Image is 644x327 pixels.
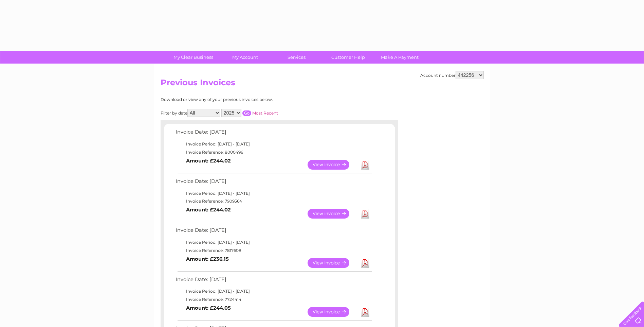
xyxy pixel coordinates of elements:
[174,246,373,255] td: Invoice Reference: 7817608
[165,51,221,64] a: My Clear Business
[174,127,373,140] td: Invoice Date: [DATE]
[186,305,231,311] b: Amount: £244.05
[361,209,369,219] a: Download
[161,78,484,91] h2: Previous Invoices
[174,140,373,148] td: Invoice Period: [DATE] - [DATE]
[174,287,373,295] td: Invoice Period: [DATE] - [DATE]
[308,160,357,170] a: View
[320,51,376,64] a: Customer Help
[186,256,229,262] b: Amount: £236.15
[174,275,373,288] td: Invoice Date: [DATE]
[269,51,325,64] a: Services
[308,307,357,317] a: View
[372,51,428,64] a: Make A Payment
[161,109,339,117] div: Filter by date
[252,110,278,116] a: Most Recent
[186,207,231,213] b: Amount: £244.02
[174,189,373,197] td: Invoice Period: [DATE] - [DATE]
[174,295,373,304] td: Invoice Reference: 7724414
[174,197,373,205] td: Invoice Reference: 7909564
[361,307,369,317] a: Download
[361,160,369,170] a: Download
[420,71,484,79] div: Account number
[186,158,231,164] b: Amount: £244.02
[174,177,373,189] td: Invoice Date: [DATE]
[217,51,273,64] a: My Account
[308,209,357,219] a: View
[161,97,339,102] div: Download or view any of your previous invoices below.
[174,238,373,246] td: Invoice Period: [DATE] - [DATE]
[174,148,373,156] td: Invoice Reference: 8000496
[308,258,357,268] a: View
[174,226,373,238] td: Invoice Date: [DATE]
[361,258,369,268] a: Download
